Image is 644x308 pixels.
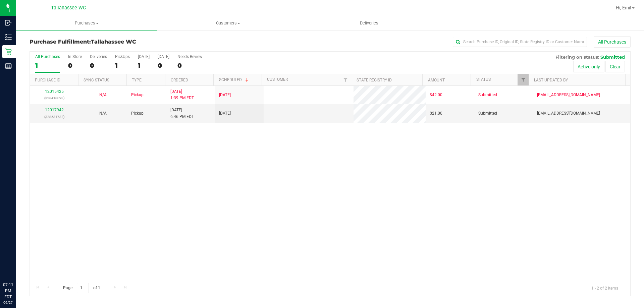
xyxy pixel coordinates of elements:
[219,92,231,98] span: [DATE]
[16,16,157,30] a: Purchases
[5,48,12,55] inline-svg: Retail
[7,254,27,274] iframe: Resource center
[573,61,604,72] button: Active only
[537,110,600,117] span: [EMAIL_ADDRESS][DOMAIN_NAME]
[170,107,194,120] span: [DATE] 6:46 PM EDT
[594,36,631,48] button: All Purchases
[90,54,107,59] div: Deliveries
[537,92,600,98] span: [EMAIL_ADDRESS][DOMAIN_NAME]
[158,20,298,26] span: Customers
[478,110,497,117] span: Submitted
[16,20,157,26] span: Purchases
[299,16,440,30] a: Deliveries
[99,111,107,116] span: Not Applicable
[132,78,142,82] a: Type
[35,78,60,82] a: Purchase ID
[428,78,445,82] a: Amount
[115,54,130,59] div: PickUps
[518,74,529,85] a: Filter
[51,5,86,11] span: Tallahassee WC
[90,62,107,69] div: 0
[219,110,231,117] span: [DATE]
[5,63,12,69] inline-svg: Reports
[177,54,202,59] div: Needs Review
[84,78,109,82] a: Sync Status
[138,62,150,69] div: 1
[5,19,12,26] inline-svg: Inbound
[30,39,230,45] h3: Purchase Fulfillment:
[45,108,64,112] a: 12017942
[351,20,387,26] span: Deliveries
[3,282,13,300] p: 07:11 PM EDT
[3,300,13,305] p: 09/27
[99,93,107,97] span: Not Applicable
[138,54,150,59] div: [DATE]
[219,77,250,82] a: Scheduled
[586,283,624,293] span: 1 - 2 of 2 items
[34,114,74,120] p: (328534732)
[430,92,442,98] span: $42.00
[131,110,144,117] span: Pickup
[170,88,194,101] span: [DATE] 1:39 PM EDT
[35,54,60,59] div: All Purchases
[99,92,107,98] button: N/A
[115,62,130,69] div: 1
[555,54,599,60] span: Filtering on status:
[267,77,288,82] a: Customer
[476,77,491,82] a: Status
[158,62,169,69] div: 0
[430,110,442,117] span: $21.00
[158,54,169,59] div: [DATE]
[600,54,625,60] span: Submitted
[57,283,106,293] span: Page of 1
[177,62,202,69] div: 0
[131,92,144,98] span: Pickup
[453,37,587,47] input: Search Purchase ID, Original ID, State Registry ID or Customer Name...
[45,89,64,94] a: 12015425
[68,62,82,69] div: 0
[68,54,82,59] div: In Store
[171,78,188,82] a: Ordered
[534,78,568,82] a: Last Updated By
[77,283,89,293] input: 1
[157,16,299,30] a: Customers
[605,61,625,72] button: Clear
[35,62,60,69] div: 1
[357,78,392,82] a: State Registry ID
[478,92,497,98] span: Submitted
[616,5,631,10] span: Hi, Emi!
[340,74,351,85] a: Filter
[91,39,136,45] span: Tallahassee WC
[5,34,12,41] inline-svg: Inventory
[99,110,107,117] button: N/A
[34,95,74,101] p: (328418093)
